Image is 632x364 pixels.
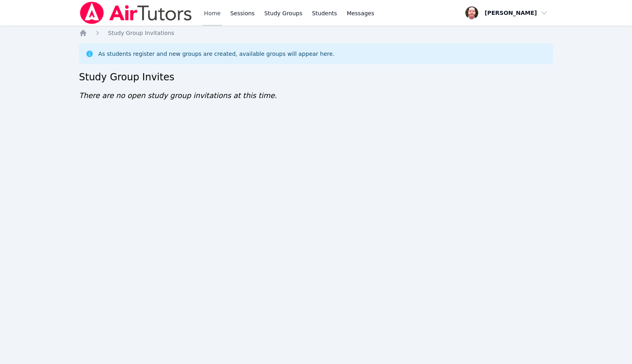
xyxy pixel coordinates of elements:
h2: Study Group Invites [79,71,553,84]
a: Study Group Invitations [108,29,174,37]
div: As students register and new groups are created, available groups will appear here. [98,50,334,58]
img: Air Tutors [79,2,193,24]
span: There are no open study group invitations at this time. [79,91,277,100]
span: Study Group Invitations [108,30,174,36]
span: Messages [347,9,374,17]
nav: Breadcrumb [79,29,553,37]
